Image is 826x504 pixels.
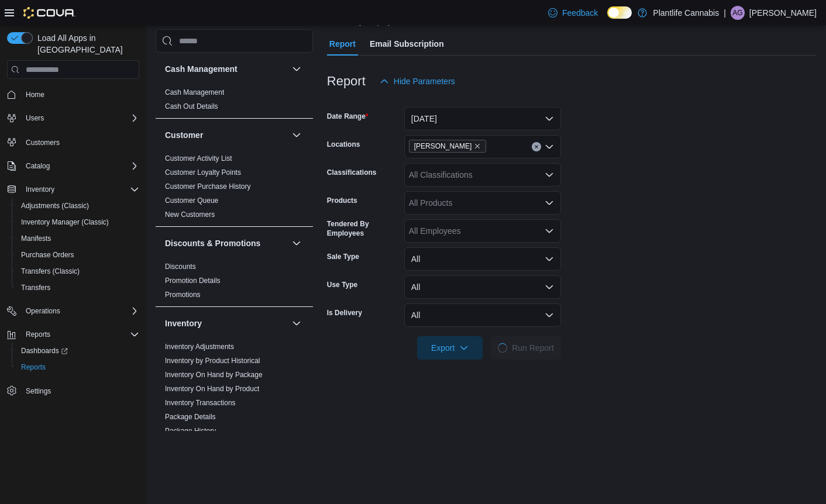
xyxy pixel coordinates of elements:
a: Promotion Details [165,277,221,285]
a: Adjustments (Classic) [16,199,94,213]
h3: Inventory [165,317,202,329]
button: Open list of options [545,198,554,208]
label: Tendered By Employees [327,219,400,238]
h3: Report [327,74,366,88]
span: Operations [21,304,139,318]
a: Feedback [543,1,603,25]
a: Customers [21,136,64,150]
button: Discounts & Promotions [290,236,304,250]
button: Reports [12,359,144,375]
button: Settings [2,382,144,399]
span: New Customers [165,210,215,219]
label: Products [327,196,357,205]
button: Users [21,111,49,125]
a: Dashboards [16,344,73,358]
button: Reports [21,327,55,341]
span: Settings [26,386,51,396]
a: Settings [21,384,56,398]
a: Inventory by Product Historical [165,357,260,365]
p: Plantlife Cannabis [653,6,719,20]
button: Remove Leduc from selection in this group [474,143,481,150]
span: Settings [21,384,139,398]
a: New Customers [165,210,215,219]
span: Package History [165,426,216,436]
a: Discounts [165,263,196,271]
h3: Customer [165,129,203,141]
span: Hide Parameters [394,75,455,87]
button: Open list of options [545,170,554,179]
div: Discounts & Promotions [156,260,313,306]
button: Home [2,86,144,103]
div: Ashley Godkin [731,6,745,20]
label: Sale Type [327,252,359,261]
button: Transfers (Classic) [12,263,144,279]
input: Dark Mode [607,6,632,19]
p: | [724,6,726,20]
a: Customer Queue [165,196,218,205]
span: Inventory [21,182,139,196]
span: Inventory Adjustments [165,342,234,351]
span: Purchase Orders [16,248,139,262]
span: Home [26,90,44,99]
a: Home [21,88,49,102]
span: Reports [26,330,50,339]
span: Customers [26,138,60,147]
button: Manifests [12,230,144,247]
button: Customers [2,133,144,150]
a: Customer Loyalty Points [165,168,241,177]
a: Inventory Adjustments [165,343,234,351]
span: Transfers [16,281,139,295]
a: Cash Management [165,88,224,96]
a: Transfers (Classic) [16,264,84,278]
span: Inventory Transactions [165,398,236,408]
button: Open list of options [545,226,554,236]
a: Transfers [16,281,55,295]
label: Date Range [327,112,369,121]
button: Customer [290,128,304,142]
label: Locations [327,140,360,149]
span: Inventory On Hand by Package [165,370,263,379]
a: Reports [16,360,50,374]
span: Dashboards [21,346,68,355]
span: Home [21,87,139,102]
span: Reports [21,363,46,372]
span: Transfers (Classic) [21,267,80,276]
a: Cash Out Details [165,102,218,111]
button: Cash Management [165,63,287,75]
span: Customers [21,134,139,149]
button: Catalog [2,158,144,174]
span: Reports [21,327,139,341]
button: All [404,247,561,271]
span: Promotions [165,290,201,299]
a: Customer Activity List [165,154,232,163]
button: Inventory Manager (Classic) [12,214,144,230]
a: Purchase Orders [16,248,79,262]
div: Customer [156,151,313,226]
span: Inventory by Product Historical [165,356,260,365]
a: Customer Purchase History [165,182,251,191]
span: Customer Purchase History [165,182,251,191]
h3: Cash Management [165,63,238,75]
span: Customer Queue [165,196,218,205]
span: Leduc [409,140,487,153]
button: Cash Management [290,62,304,76]
button: [DATE] [404,107,561,130]
span: Cash Management [165,88,224,97]
span: Manifests [16,232,139,246]
a: Inventory Transactions [165,399,236,407]
span: Operations [26,306,60,316]
button: Customer [165,129,287,141]
span: Loading [498,343,507,353]
button: Reports [2,326,144,343]
a: Inventory On Hand by Package [165,371,263,379]
span: Inventory Manager (Classic) [21,218,109,227]
button: Transfers [12,279,144,296]
button: Purchase Orders [12,247,144,263]
button: All [404,303,561,327]
span: Adjustments (Classic) [21,201,89,210]
label: Is Delivery [327,308,362,317]
button: Operations [21,304,65,318]
button: Discounts & Promotions [165,237,287,249]
button: Export [417,336,483,360]
button: Adjustments (Classic) [12,198,144,214]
